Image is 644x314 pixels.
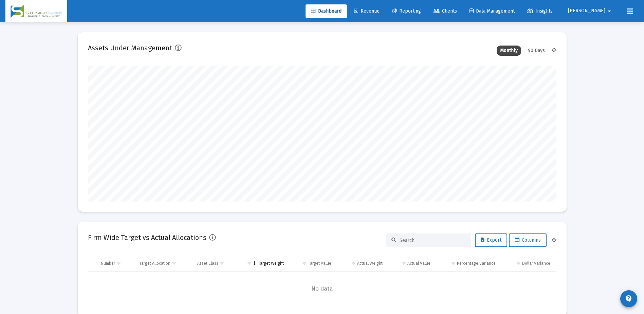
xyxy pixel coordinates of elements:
input: Search [400,238,466,243]
img: Dashboard [11,4,62,18]
a: Reporting [387,4,426,18]
span: Data Management [470,8,515,14]
button: [PERSON_NAME] [560,4,622,18]
div: Number [101,261,115,266]
span: Show filter options for column 'Number' [116,261,121,266]
h2: Assets Under Management [88,42,172,53]
td: Column Target Value [289,255,336,272]
td: Column Dollar Variance [500,255,556,272]
span: Reporting [392,8,421,14]
span: Columns [515,237,541,243]
a: Insights [522,4,558,18]
a: Clients [428,4,462,18]
span: Show filter options for column 'Actual Weight' [351,261,356,266]
span: Dashboard [311,8,342,14]
span: Show filter options for column 'Asset Class' [219,261,224,266]
div: Target Allocation [139,261,170,266]
span: Clients [434,8,457,14]
mat-icon: contact_support [625,295,633,303]
span: Show filter options for column 'Target Value' [302,261,307,266]
span: Show filter options for column 'Percentage Variance' [451,261,456,266]
a: Data Management [464,4,520,18]
div: Target Value [308,261,331,266]
td: Column Number [96,255,135,272]
span: [PERSON_NAME] [568,8,605,14]
span: Show filter options for column 'Target Allocation' [171,261,177,266]
span: No data [88,285,556,293]
div: Data grid [88,255,556,306]
div: Dollar Variance [522,261,550,266]
div: Monthly [497,46,521,56]
td: Column Target Weight [238,255,289,272]
h2: Firm Wide Target vs Actual Allocations [88,232,206,243]
div: Actual Value [407,261,430,266]
span: Revenue [354,8,380,14]
button: Columns [509,233,547,247]
div: Asset Class [197,261,218,266]
td: Column Actual Weight [336,255,387,272]
span: Show filter options for column 'Target Weight' [247,261,252,266]
span: Export [481,237,501,243]
span: Show filter options for column 'Dollar Variance' [516,261,521,266]
td: Column Asset Class [192,255,238,272]
div: Target Weight [258,261,284,266]
td: Column Actual Value [387,255,435,272]
a: Dashboard [306,4,347,18]
div: Percentage Variance [457,261,496,266]
div: Actual Weight [357,261,383,266]
div: 90 Days [525,46,548,56]
span: Show filter options for column 'Actual Value' [401,261,406,266]
button: Export [475,233,507,247]
td: Column Percentage Variance [435,255,500,272]
span: Insights [527,8,553,14]
a: Revenue [349,4,385,18]
mat-icon: arrow_drop_down [605,4,613,18]
td: Column Target Allocation [134,255,192,272]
